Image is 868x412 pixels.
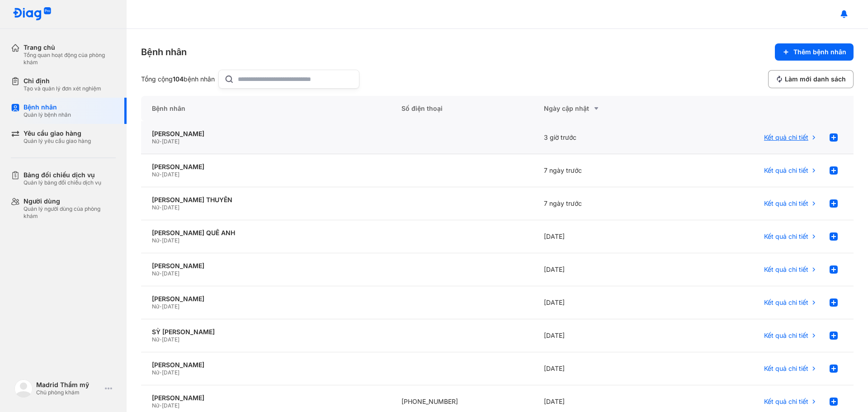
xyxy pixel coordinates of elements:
div: Chỉ định [24,77,101,85]
span: Nữ [152,204,159,211]
span: Kết quả chi tiết [764,232,808,241]
span: [DATE] [162,336,179,343]
span: Nữ [152,138,159,145]
div: Ngày cập nhật [544,103,665,114]
span: [DATE] [162,204,179,211]
div: 7 ngày trước [533,154,675,187]
button: Làm mới danh sách [768,70,854,88]
span: Làm mới danh sách [785,75,846,83]
img: logo [14,379,33,398]
button: Thêm bệnh nhân [775,43,854,61]
div: 7 ngày trước [533,187,675,220]
span: [DATE] [162,369,179,376]
span: Kết quả chi tiết [764,166,808,175]
span: - [159,402,162,409]
div: Tổng quan hoạt động của phòng khám [24,52,116,66]
span: - [159,204,162,211]
div: [PERSON_NAME] [152,295,380,303]
span: Nữ [152,270,159,277]
div: SỲ [PERSON_NAME] [152,328,380,336]
span: Kết quả chi tiết [764,398,808,406]
div: Bệnh nhân [141,46,187,58]
div: Quản lý bệnh nhân [24,111,71,118]
span: [DATE] [162,237,179,244]
span: Kết quả chi tiết [764,298,808,307]
span: - [159,237,162,244]
div: [PERSON_NAME] QUẾ ANH [152,229,380,237]
div: Chủ phòng khám [36,389,101,396]
span: Kết quả chi tiết [764,199,808,208]
div: [PERSON_NAME] THUYỀN [152,196,380,204]
span: Kết quả chi tiết [764,331,808,340]
span: Nữ [152,303,159,310]
div: Quản lý yêu cầu giao hàng [24,137,91,145]
span: - [159,138,162,145]
span: [DATE] [162,303,179,310]
div: Số điện thoại [391,96,533,121]
div: Người dùng [24,197,116,205]
div: [PERSON_NAME] [152,130,380,138]
div: [PERSON_NAME] [152,262,380,270]
span: Nữ [152,237,159,244]
span: 104 [173,75,184,83]
span: [DATE] [162,402,179,409]
span: - [159,171,162,178]
div: Yêu cầu giao hàng [24,129,91,137]
span: Kết quả chi tiết [764,365,808,373]
div: Bệnh nhân [141,96,391,121]
span: Thêm bệnh nhân [793,48,846,56]
img: logo [13,7,52,21]
span: - [159,369,162,376]
span: [DATE] [162,171,179,178]
span: Nữ [152,402,159,409]
div: [DATE] [533,220,675,253]
div: Bảng đối chiếu dịch vụ [24,171,101,179]
div: Quản lý người dùng của phòng khám [24,205,116,220]
span: Kết quả chi tiết [764,133,808,142]
div: [PERSON_NAME] [152,361,380,369]
span: [DATE] [162,270,179,277]
div: Tổng cộng bệnh nhân [141,75,215,83]
div: [DATE] [533,319,675,352]
div: Quản lý bảng đối chiếu dịch vụ [24,179,101,186]
span: - [159,270,162,277]
div: Tạo và quản lý đơn xét nghiệm [24,85,101,92]
span: - [159,336,162,343]
div: 3 giờ trước [533,121,675,154]
div: Madrid Thẩm mỹ [36,381,101,389]
div: Bệnh nhân [24,103,71,111]
div: Trang chủ [24,43,116,52]
span: Kết quả chi tiết [764,265,808,274]
div: [DATE] [533,253,675,286]
div: [PERSON_NAME] [152,394,380,402]
span: Nữ [152,171,159,178]
span: Nữ [152,336,159,343]
span: - [159,303,162,310]
span: Nữ [152,369,159,376]
div: [DATE] [533,286,675,319]
div: [DATE] [533,352,675,385]
span: [DATE] [162,138,179,145]
div: [PERSON_NAME] [152,163,380,171]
